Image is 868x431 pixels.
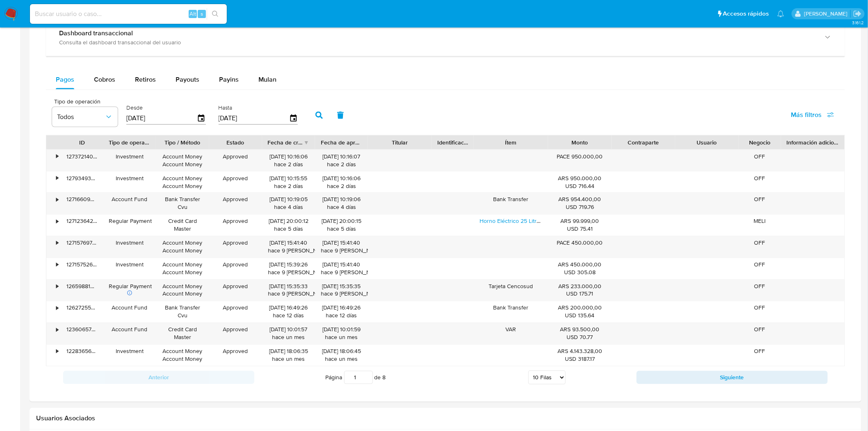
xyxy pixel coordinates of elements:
span: Accesos rápidos [723,9,769,18]
a: Salir [853,9,862,18]
p: sandra.chabay@mercadolibre.com [804,10,850,18]
input: Buscar usuario o caso... [30,9,227,19]
button: search-icon [207,8,224,20]
span: s [201,10,203,18]
span: 3.161.2 [852,19,864,26]
h2: Usuarios Asociados [36,415,855,423]
span: Alt [190,10,196,18]
a: Notificaciones [777,10,784,17]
